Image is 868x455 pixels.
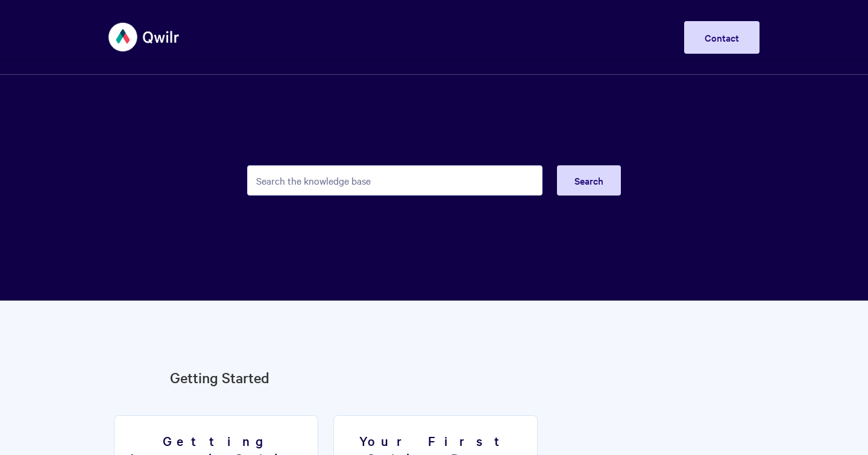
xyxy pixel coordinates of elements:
[684,21,759,54] a: Contact
[557,165,621,196] button: Search
[170,367,269,389] a: Getting Started
[247,165,542,196] input: Search the knowledge base
[574,174,603,187] span: Search
[108,14,180,60] img: Qwilr Help Center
